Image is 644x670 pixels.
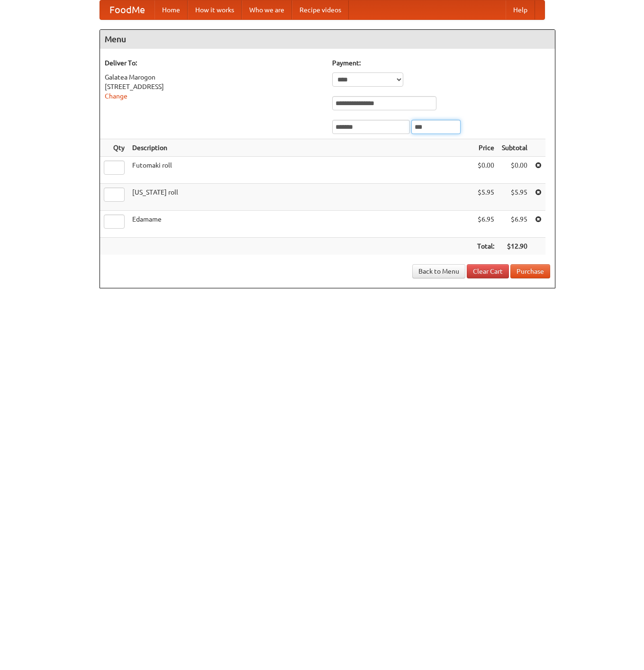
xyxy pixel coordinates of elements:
button: Purchase [510,264,550,278]
h5: Payment: [332,58,550,68]
a: Change [105,92,127,100]
h4: Menu [100,30,555,49]
td: [US_STATE] roll [128,184,473,211]
a: Recipe videos [292,0,349,19]
a: Who we are [242,0,292,19]
div: [STREET_ADDRESS] [105,82,323,91]
a: FoodMe [100,0,154,19]
td: $0.00 [498,157,531,184]
th: Description [128,139,473,157]
td: $6.95 [498,211,531,238]
th: Subtotal [498,139,531,157]
div: Galatea Marogon [105,72,323,82]
h5: Deliver To: [105,58,323,68]
a: Help [506,0,535,19]
a: Home [154,0,188,19]
td: $5.95 [498,184,531,211]
th: Qty [100,139,128,157]
td: $5.95 [473,184,498,211]
td: Edamame [128,211,473,238]
td: $0.00 [473,157,498,184]
th: $12.90 [498,238,531,255]
a: How it works [188,0,242,19]
a: Clear Cart [467,264,509,278]
th: Price [473,139,498,157]
td: Futomaki roll [128,157,473,184]
a: Back to Menu [412,264,465,278]
th: Total: [473,238,498,255]
td: $6.95 [473,211,498,238]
